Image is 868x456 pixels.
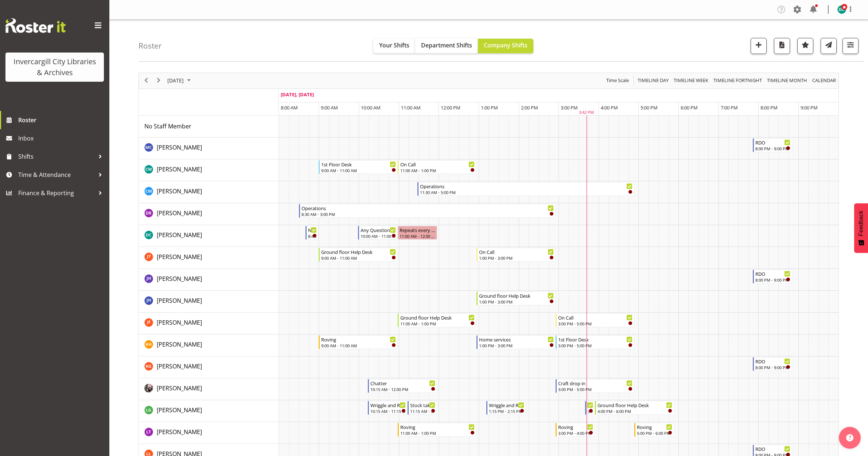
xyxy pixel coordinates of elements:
[558,336,633,343] div: 1st Floor Desk
[579,109,594,116] div: 3:42 PM
[299,204,556,218] div: Debra Robinson"s event - Operations Begin From Monday, October 6, 2025 at 8:30:00 AM GMT+13:00 En...
[361,233,396,239] div: 10:00 AM - 11:00 AM
[842,38,859,54] button: Filter Shifts
[321,167,396,173] div: 9:00 AM - 11:00 AM
[139,181,279,203] td: Cindy Mulrooney resource
[598,401,672,409] div: Ground floor Help Desk
[157,274,202,283] a: [PERSON_NAME]
[755,364,790,370] div: 8:00 PM - 9:00 PM
[361,226,396,233] div: Any Questions
[481,104,498,111] span: 1:00 PM
[637,76,669,85] span: Timeline Day
[751,38,767,54] button: Add a new shift
[556,313,635,327] div: Joanne Forbes"s event - On Call Begin From Monday, October 6, 2025 at 3:00:00 PM GMT+13:00 Ends A...
[478,39,533,53] button: Company Shifts
[321,255,396,261] div: 9:00 AM - 11:00 AM
[753,357,792,371] div: Katie Greene"s event - RDO Begin From Monday, October 6, 2025 at 8:00:00 PM GMT+13:00 Ends At Mon...
[157,340,202,349] a: [PERSON_NAME]
[556,423,595,437] div: Lyndsay Tautari"s event - Roving Begin From Monday, October 6, 2025 at 3:00:00 PM GMT+13:00 Ends ...
[797,38,813,54] button: Highlight an important date within the roster.
[801,104,818,111] span: 9:00 PM
[157,362,202,371] a: [PERSON_NAME]
[139,159,279,181] td: Catherine Wilson resource
[139,42,162,50] h4: Roster
[157,252,202,261] a: [PERSON_NAME]
[400,161,475,168] div: On Call
[561,104,578,111] span: 3:00 PM
[421,41,472,49] span: Department Shifts
[598,408,672,414] div: 4:00 PM - 6:00 PM
[484,41,528,49] span: Company Shifts
[476,335,556,349] div: Kaela Harley"s event - Home services Begin From Monday, October 6, 2025 at 1:00:00 PM GMT+13:00 E...
[139,356,279,378] td: Katie Greene resource
[712,76,763,85] button: Fortnight
[157,209,202,217] span: [PERSON_NAME]
[140,73,152,88] div: previous period
[157,143,202,151] span: [PERSON_NAME]
[321,343,396,348] div: 9:00 AM - 11:00 AM
[139,247,279,269] td: Glen Tomlinson resource
[139,116,279,138] td: No Staff Member resource
[370,379,435,387] div: Chatter
[301,211,554,217] div: 8:30 AM - 3:00 PM
[157,296,202,305] a: [PERSON_NAME]
[139,400,279,422] td: Lisa Griffiths resource
[821,38,837,54] button: Send a list of all shifts for the selected filtered period to all rostered employees.
[601,104,618,111] span: 4:00 PM
[301,204,554,212] div: Operations
[373,39,415,53] button: Your Shifts
[811,76,837,85] span: calendar
[370,408,405,414] div: 10:15 AM - 11:15 AM
[321,104,338,111] span: 9:00 AM
[408,401,437,415] div: Lisa Griffiths"s event - Stock taking Begin From Monday, October 6, 2025 at 11:15:00 AM GMT+13:00...
[558,423,593,430] div: Roving
[489,401,524,409] div: Wriggle and Rhyme
[858,210,864,236] span: Feedback
[400,423,475,430] div: Roving
[811,76,837,85] button: Month
[157,187,202,195] span: [PERSON_NAME]
[319,335,398,349] div: Kaela Harley"s event - Roving Begin From Monday, October 6, 2025 at 9:00:00 AM GMT+13:00 Ends At ...
[753,138,792,152] div: Aurora Catu"s event - RDO Begin From Monday, October 6, 2025 at 8:00:00 PM GMT+13:00 Ends At Mond...
[157,406,202,414] a: [PERSON_NAME]
[18,169,95,180] span: Time & Attendance
[167,76,184,85] span: [DATE]
[479,292,554,299] div: Ground floor Help Desk
[139,138,279,159] td: Aurora Catu resource
[588,408,593,414] div: 3:45 PM - 4:00 PM
[673,76,709,85] span: Timeline Week
[139,378,279,400] td: Keyu Chen resource
[837,5,846,14] img: donald-cunningham11616.jpg
[637,430,672,436] div: 5:00 PM - 6:00 PM
[846,434,853,441] img: help-xxl-2.png
[558,343,633,348] div: 3:00 PM - 5:00 PM
[398,313,477,327] div: Joanne Forbes"s event - Ground floor Help Desk Begin From Monday, October 6, 2025 at 11:00:00 AM ...
[476,291,556,305] div: Jillian Hunter"s event - Ground floor Help Desk Begin From Monday, October 6, 2025 at 1:00:00 PM ...
[400,314,475,321] div: Ground floor Help Desk
[558,321,633,326] div: 3:00 PM - 5:00 PM
[157,384,202,392] span: [PERSON_NAME]
[558,430,593,436] div: 3:00 PM - 4:00 PM
[379,41,409,49] span: Your Shifts
[319,248,398,262] div: Glen Tomlinson"s event - Ground floor Help Desk Begin From Monday, October 6, 2025 at 9:00:00 AM ...
[361,104,381,111] span: 10:00 AM
[370,401,405,409] div: Wriggle and Rhyme
[420,189,633,195] div: 11:30 AM - 5:00 PM
[398,226,437,240] div: Donald Cunningham"s event - Repeats every monday - Donald Cunningham Begin From Monday, October 6...
[13,56,97,78] div: Invercargill City Libraries & Archives
[139,225,279,247] td: Donald Cunningham resource
[157,165,202,174] a: [PERSON_NAME]
[588,401,593,409] div: New book tagging
[766,76,808,85] span: Timeline Month
[673,76,710,85] button: Timeline Week
[400,321,475,326] div: 11:00 AM - 1:00 PM
[139,335,279,356] td: Kaela Harley resource
[641,104,658,111] span: 5:00 PM
[486,401,526,415] div: Lisa Griffiths"s event - Wriggle and Rhyme Begin From Monday, October 6, 2025 at 1:15:00 PM GMT+1...
[18,188,95,198] span: Finance & Reporting
[479,255,554,261] div: 1:00 PM - 3:00 PM
[755,358,790,365] div: RDO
